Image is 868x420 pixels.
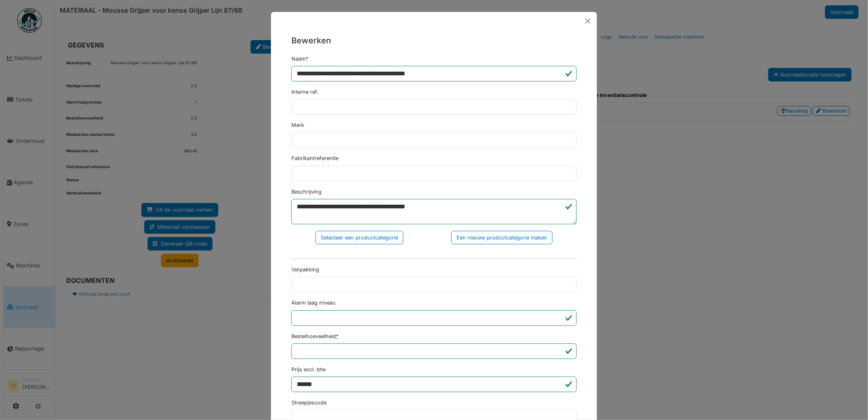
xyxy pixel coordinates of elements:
label: Alarm laag niveau [291,299,336,307]
label: Fabrikantreferentie [291,154,338,162]
label: Streepjescode [291,399,327,406]
div: Selecteer een productcategorie [315,231,403,244]
button: Close [582,15,594,27]
abbr: Verplicht [306,56,308,62]
label: Bestelhoeveelheid [291,332,338,340]
label: Interne ref. [291,88,318,96]
h5: Bewerken [291,34,577,47]
div: Een nieuwe productcategorie maken [451,231,553,244]
label: Verpakking [291,266,319,273]
label: Merk [291,121,304,129]
abbr: Verplicht [336,333,338,339]
label: Beschrijving [291,188,322,196]
label: Naam [291,55,308,63]
label: Prijs excl. btw [291,366,326,373]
